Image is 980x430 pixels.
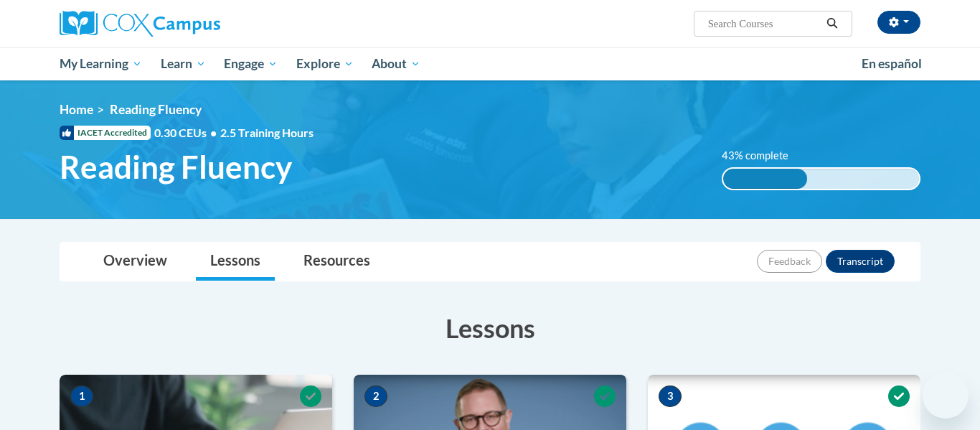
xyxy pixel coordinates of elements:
[151,47,215,80] a: Learn
[224,55,278,73] span: Engage
[210,126,217,139] span: •
[363,47,430,80] a: About
[154,125,220,141] span: 0.30 CEUs
[923,373,969,419] iframe: Button to launch messaging window
[89,243,182,281] a: Overview
[38,47,942,80] div: Main menu
[707,15,821,32] input: Search Courses
[161,55,206,73] span: Learn
[220,126,314,139] span: 2.5 Training Hours
[877,11,920,34] button: Account Settings
[296,55,354,73] span: Explore
[289,243,385,281] a: Resources
[60,11,220,37] img: Cox Campus
[372,55,420,73] span: About
[60,126,151,140] span: IACET Accredited
[110,102,202,117] span: Reading Fluency
[215,47,287,80] a: Engage
[287,47,363,80] a: Explore
[60,310,920,346] h3: Lessons
[722,148,804,164] label: 43% complete
[70,385,93,407] span: 1
[60,102,93,117] a: Home
[60,11,332,37] a: Cox Campus
[757,250,822,273] button: Feedback
[50,47,151,80] a: My Learning
[196,243,275,281] a: Lessons
[862,56,922,71] span: En español
[852,49,931,79] a: En español
[659,385,682,407] span: 3
[60,55,142,73] span: My Learning
[60,148,292,186] span: Reading Fluency
[364,385,387,407] span: 2
[723,169,808,189] div: 43% complete
[826,250,895,273] button: Transcript
[821,15,843,32] button: Search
